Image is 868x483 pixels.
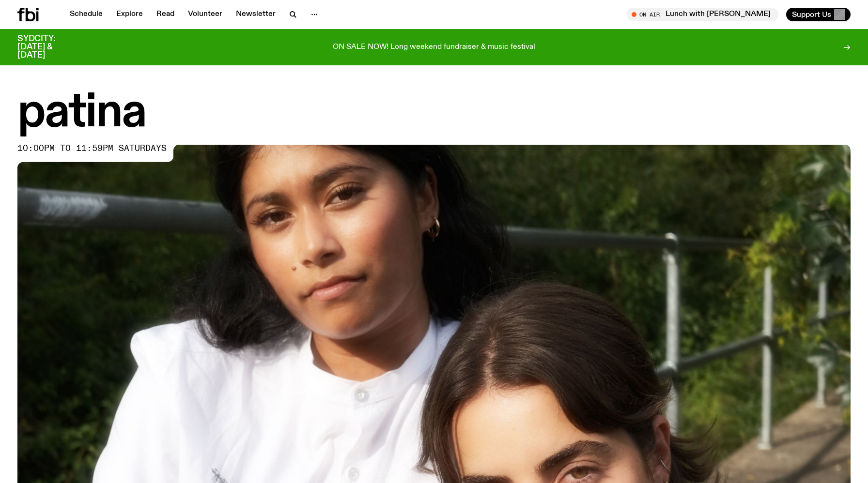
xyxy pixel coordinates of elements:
button: On AirLunch with [PERSON_NAME] [627,8,778,21]
a: Newsletter [230,8,281,21]
span: 10:00pm to 11:59pm saturdays [17,145,167,152]
p: ON SALE NOW! Long weekend fundraiser & music festival [333,43,535,52]
a: Volunteer [182,8,228,21]
a: Explore [110,8,149,21]
button: Support Us [786,8,851,21]
h1: patina [17,91,851,135]
a: Schedule [64,8,108,21]
a: Read [151,8,180,21]
h3: SYDCITY: [DATE] & [DATE] [17,35,79,60]
span: Support Us [792,10,831,19]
